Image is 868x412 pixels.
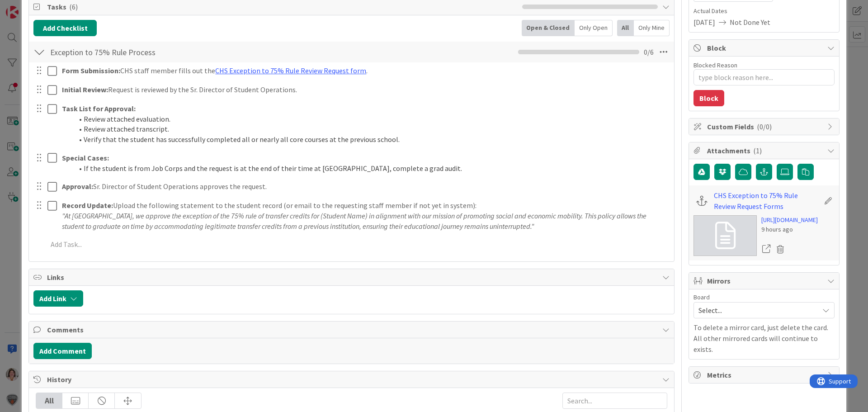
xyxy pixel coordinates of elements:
[730,17,770,28] span: Not Done Yet
[33,343,92,359] button: Add Comment
[62,182,93,191] strong: Approval:
[562,393,667,409] input: Search...
[73,163,668,174] li: If the student is from Job Corps and the request is at the end of their time at [GEOGRAPHIC_DATA]...
[62,85,668,95] p: Request is reviewed by the Sr. Director of Student Operations.
[634,20,670,36] div: Only Mine
[62,200,668,211] p: Upload the following statement to the student record (or email to the requesting staff member if ...
[47,44,250,60] input: Add Checklist...
[757,122,772,131] span: ( 0/0 )
[33,290,83,307] button: Add Link
[62,153,109,162] strong: Special Cases:
[62,181,668,192] p: Sr. Director of Student Operations approves the request.
[707,145,823,156] span: Attachments
[62,104,136,113] strong: Task List for Approval:
[707,121,823,132] span: Custom Fields
[215,66,366,75] a: CHS Exception to 75% Rule Review Request form
[73,134,668,145] li: Verify that the student has successfully completed all or nearly all core courses at the previous...
[761,225,818,234] div: 9 hours ago
[62,211,648,231] em: "At [GEOGRAPHIC_DATA], we approve the exception of the 75% rule of transfer credits for (Student ...
[47,272,658,283] span: Links
[761,243,771,255] a: Open
[644,47,654,57] span: 0 / 6
[69,2,78,11] span: ( 6 )
[693,322,835,355] p: To delete a mirror card, just delete the card. All other mirrored cards will continue to exists.
[753,146,762,155] span: ( 1 )
[693,90,724,106] button: Block
[36,393,62,408] div: All
[693,17,715,28] span: [DATE]
[714,190,819,212] a: CHS Exception to 75% Rule Review Request Forms
[693,294,710,300] span: Board
[73,114,668,124] li: Review attached evaluation.
[47,374,658,385] span: History
[707,43,823,53] span: Block
[19,1,41,12] span: Support
[62,66,668,76] p: CHS staff member fills out the .
[698,304,814,317] span: Select...
[62,85,108,94] strong: Initial Review:
[62,66,120,75] strong: Form Submission:
[47,324,658,335] span: Comments
[693,61,737,69] label: Blocked Reason
[73,124,668,134] li: Review attached transcript.
[575,20,613,36] div: Only Open
[761,215,818,225] a: [URL][DOMAIN_NAME]
[707,275,823,286] span: Mirrors
[707,369,823,380] span: Metrics
[62,201,113,210] strong: Record Update:
[693,6,835,16] span: Actual Dates
[47,1,518,12] span: Tasks
[617,20,634,36] div: All
[33,20,97,36] button: Add Checklist
[522,20,575,36] div: Open & Closed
